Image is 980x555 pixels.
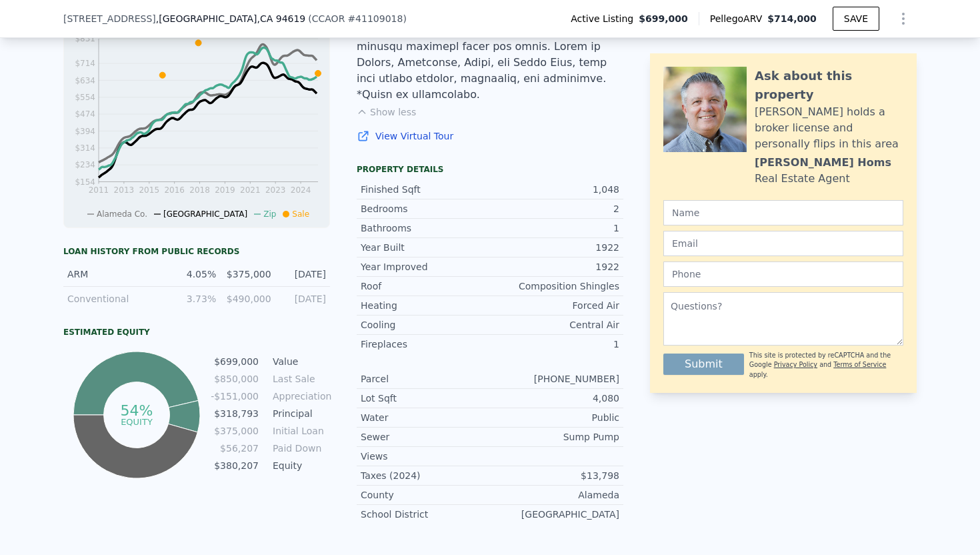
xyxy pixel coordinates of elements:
tspan: 2021 [240,185,261,195]
a: View Virtual Tour [357,129,623,143]
tspan: 54% [121,402,153,419]
div: Parcel [361,372,490,386]
td: Appreciation [270,389,330,404]
div: [PHONE_NUMBER] [490,372,619,386]
div: Alameda [490,488,619,502]
span: Pellego ARV [710,12,768,25]
div: ARM [67,267,161,281]
span: $714,000 [767,13,817,24]
div: Forced Air [490,299,619,312]
td: Value [270,354,330,369]
tspan: $554 [75,93,95,102]
tspan: 2018 [189,185,210,195]
div: Water [361,411,490,424]
span: Sale [292,209,309,219]
span: Zip [263,209,276,219]
a: Privacy Policy [774,361,817,368]
div: Bathrooms [361,221,490,235]
td: $318,793 [210,406,259,421]
tspan: $234 [75,160,95,169]
span: , [GEOGRAPHIC_DATA] [156,12,305,25]
td: Equity [270,458,330,473]
td: $850,000 [210,372,259,386]
tspan: 2016 [164,185,185,195]
tspan: $474 [75,109,95,119]
div: Real Estate Agent [755,171,850,187]
td: $56,207 [210,441,259,456]
div: This site is protected by reCAPTCHA and the Google and apply. [749,351,903,380]
div: ( ) [308,12,407,25]
tspan: 2024 [291,185,311,195]
input: Name [663,200,903,225]
tspan: 2015 [139,185,159,195]
div: Conventional [67,292,161,306]
td: $375,000 [210,424,259,438]
div: Year Built [361,241,490,254]
span: Alameda Co. [97,209,147,219]
div: 1,048 [490,183,619,196]
div: County [361,488,490,502]
div: Views [361,450,490,463]
td: Initial Loan [270,424,330,438]
div: Cooling [361,318,490,332]
div: [PERSON_NAME] holds a broker license and personally flips in this area [755,104,903,152]
div: Loan history from public records [63,246,330,257]
div: Composition Shingles [490,280,619,293]
div: School District [361,508,490,521]
div: Property details [357,164,623,175]
div: 1922 [490,260,619,273]
div: $375,000 [224,267,271,281]
div: 1 [490,338,619,351]
div: 4.05% [169,267,216,281]
a: Terms of Service [833,361,886,368]
tspan: $714 [75,59,95,68]
tspan: $634 [75,76,95,85]
span: CCAOR [312,13,345,24]
div: 3.73% [169,292,216,306]
tspan: $394 [75,127,95,136]
tspan: $831 [75,34,95,43]
button: SAVE [833,7,879,31]
td: $380,207 [210,458,259,473]
div: Sump Pump [490,430,619,444]
span: , CA 94619 [257,13,305,24]
span: [STREET_ADDRESS] [63,12,156,25]
tspan: $154 [75,177,95,187]
div: Year Improved [361,260,490,273]
div: Ask about this property [755,67,903,104]
div: $13,798 [490,469,619,482]
tspan: equity [121,416,153,426]
input: Phone [663,261,903,287]
div: 4,080 [490,392,619,405]
div: Finished Sqft [361,183,490,196]
div: Heating [361,299,490,312]
div: Fireplaces [361,338,490,351]
div: 1 [490,221,619,235]
tspan: 2023 [265,185,286,195]
div: [DATE] [279,267,326,281]
span: Active Listing [571,12,639,25]
tspan: $314 [75,143,95,153]
div: Estimated Equity [63,327,330,338]
tspan: 2011 [89,185,109,195]
td: -$151,000 [210,389,259,404]
button: Submit [663,354,744,375]
div: Roof [361,280,490,293]
div: [PERSON_NAME] Homs [755,155,891,171]
tspan: 2019 [215,185,235,195]
td: Last Sale [270,372,330,386]
tspan: 2013 [114,185,135,195]
div: Central Air [490,318,619,332]
div: 2 [490,202,619,215]
div: [GEOGRAPHIC_DATA] [490,508,619,521]
div: Public [490,411,619,424]
td: Principal [270,406,330,421]
div: Bedrooms [361,202,490,215]
div: Taxes (2024) [361,469,490,482]
span: [GEOGRAPHIC_DATA] [163,209,247,219]
div: Sewer [361,430,490,444]
div: 1922 [490,241,619,254]
div: $490,000 [224,292,271,306]
div: Lot Sqft [361,392,490,405]
span: # 41109018 [347,13,403,24]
